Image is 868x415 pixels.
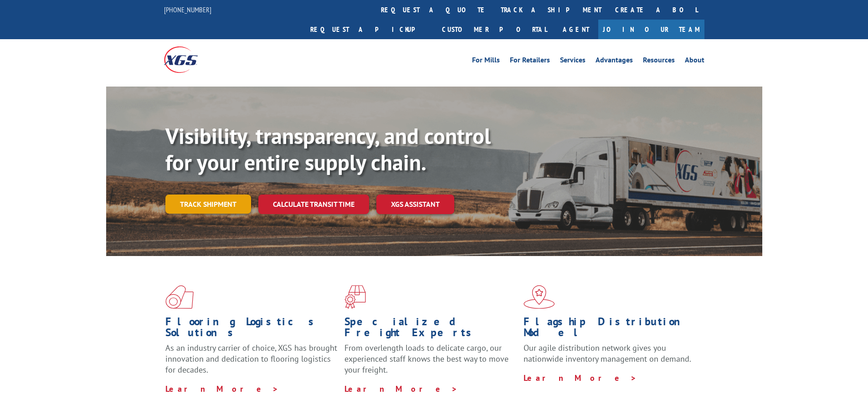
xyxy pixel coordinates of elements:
[165,384,279,394] a: Learn More >
[596,56,633,67] a: Advantages
[165,195,251,214] a: Track shipment
[165,285,194,309] img: xgs-icon-total-supply-chain-intelligence-red
[554,20,598,39] a: Agent
[598,20,704,39] a: Join Our Team
[344,316,517,343] h1: Specialized Freight Experts
[164,5,211,14] a: [PHONE_NUMBER]
[376,195,454,214] a: XGS ASSISTANT
[510,56,550,67] a: For Retailers
[344,384,458,394] a: Learn More >
[165,122,491,176] b: Visibility, transparency, and control for your entire supply chain.
[258,195,369,214] a: Calculate transit time
[524,343,691,364] span: Our agile distribution network gives you nationwide inventory management on demand.
[344,285,366,309] img: xgs-icon-focused-on-flooring-red
[643,56,675,67] a: Resources
[344,343,517,383] p: From overlength loads to delicate cargo, our experienced staff knows the best way to move your fr...
[472,56,500,67] a: For Mills
[685,56,704,67] a: About
[435,20,554,39] a: Customer Portal
[303,20,435,39] a: Request a pickup
[165,316,338,343] h1: Flooring Logistics Solutions
[560,56,586,67] a: Services
[165,343,337,375] span: As an industry carrier of choice, XGS has brought innovation and dedication to flooring logistics...
[524,285,555,309] img: xgs-icon-flagship-distribution-model-red
[524,316,696,343] h1: Flagship Distribution Model
[524,373,637,383] a: Learn More >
